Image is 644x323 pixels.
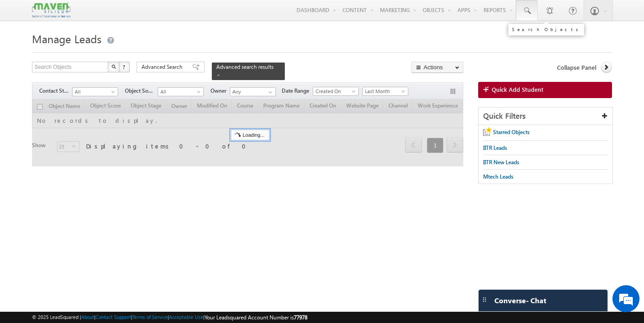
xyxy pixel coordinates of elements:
[483,159,519,166] span: IITR New Leads
[363,87,406,95] span: Last Month
[282,87,313,95] span: Date Range
[125,87,158,95] span: Object Source
[169,314,203,320] a: Acceptable Use
[158,87,204,96] a: All
[72,87,118,96] a: All
[512,27,580,32] div: Search Objects
[96,314,131,320] a: Contact Support
[481,296,488,303] img: carter-drag
[411,62,463,73] button: Actions
[557,63,596,72] span: Collapse Panel
[478,82,612,98] a: Quick Add Student
[479,108,612,125] div: Quick Filters
[264,88,275,97] a: Show All Items
[313,87,356,95] span: Created On
[39,87,72,95] span: Contact Stage
[494,296,546,305] span: Converse - Chat
[313,87,359,96] a: Created On
[32,31,101,46] span: Manage Leads
[210,87,230,95] span: Owner
[123,63,127,71] span: ?
[492,85,544,94] span: Quick Add Student
[216,63,274,70] span: Advanced search results
[73,88,115,96] span: All
[132,314,168,320] a: Terms of Service
[142,63,185,71] span: Advanced Search
[32,313,307,322] span: © 2025 LeadSquared | | | | |
[231,130,269,140] div: Loading...
[483,144,507,151] span: IITR Leads
[483,173,513,180] span: Mtech Leads
[158,88,201,96] span: All
[230,87,276,96] input: Type to Search
[32,2,70,18] img: Custom Logo
[362,87,408,96] a: Last Month
[81,314,94,320] a: About
[493,129,530,135] span: Starred Objects
[111,64,116,69] img: Search
[119,62,130,72] button: ?
[205,314,307,321] span: Your Leadsquared Account Number is
[294,314,307,321] span: 77978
